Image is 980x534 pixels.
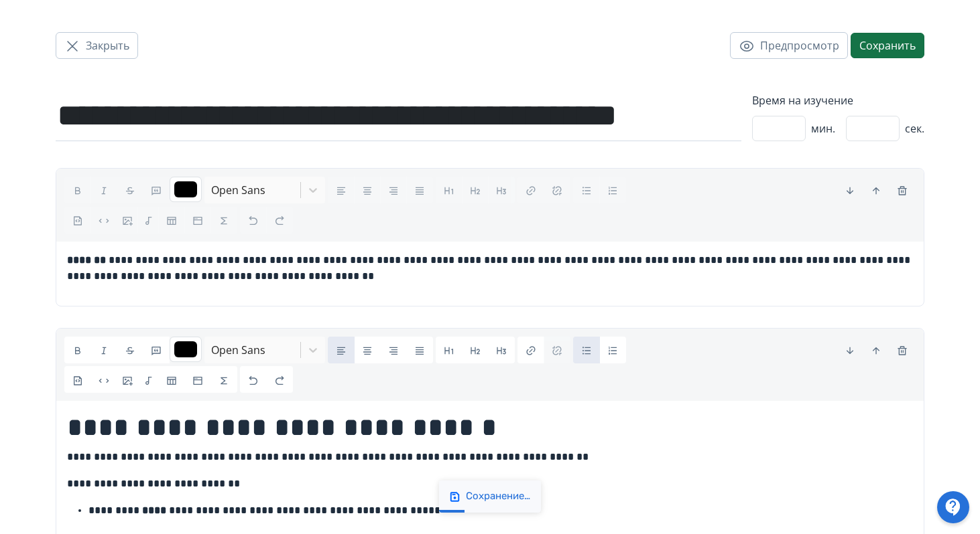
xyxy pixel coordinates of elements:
div: сек. [846,116,924,141]
span: Предпросмотр [760,37,839,54]
span: Open Sans [211,343,265,357]
span: Закрыть [86,37,129,54]
label: Время на изучение [752,92,924,108]
div: мин. [752,116,835,141]
div: Сохранение… [466,490,530,503]
button: Сохранить [851,33,924,58]
button: Предпросмотр [730,32,848,59]
span: Open Sans [211,183,265,197]
button: Закрыть [56,32,138,59]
